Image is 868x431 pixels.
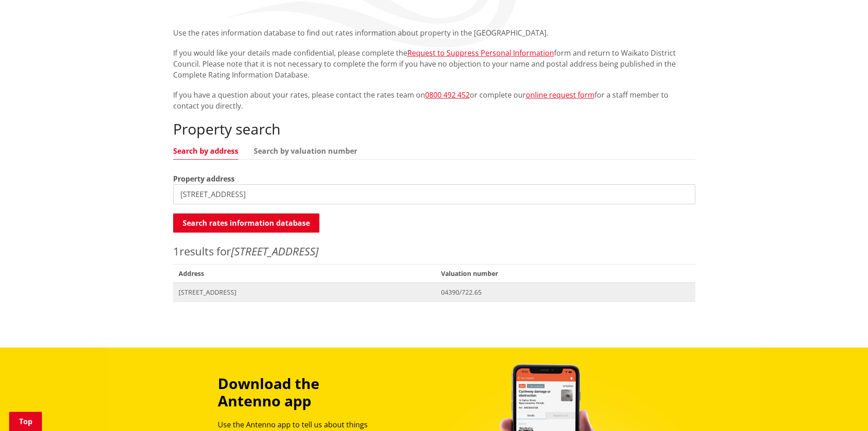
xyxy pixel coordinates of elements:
button: Search rates information database [173,213,319,233]
em: [STREET_ADDRESS] [231,244,318,259]
h3: Download the Antenno app [218,375,383,410]
p: Use the rates information database to find out rates information about property in the [GEOGRAPHI... [173,27,695,38]
a: Search by address [173,147,238,155]
a: [STREET_ADDRESS] 04390/722.65 [173,283,695,301]
span: [STREET_ADDRESS] [179,288,431,297]
a: Search by valuation number [254,147,357,155]
h2: Property search [173,120,695,138]
a: 0800 492 452 [425,90,470,100]
span: 04390/722.65 [441,288,689,297]
p: results for [173,243,695,260]
a: online request form [526,90,595,100]
iframe: Messenger Launcher [826,393,859,426]
input: e.g. Duke Street NGARUAWAHIA [173,184,695,204]
label: Property address [173,173,235,184]
span: Valuation number [436,264,695,283]
span: 1 [173,244,180,259]
a: Top [9,412,42,431]
span: Address [173,264,436,283]
p: If you would like your details made confidential, please complete the form and return to Waikato ... [173,47,695,80]
a: Request to Suppress Personal Information [407,48,554,58]
p: If you have a question about your rates, please contact the rates team on or complete our for a s... [173,89,695,111]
